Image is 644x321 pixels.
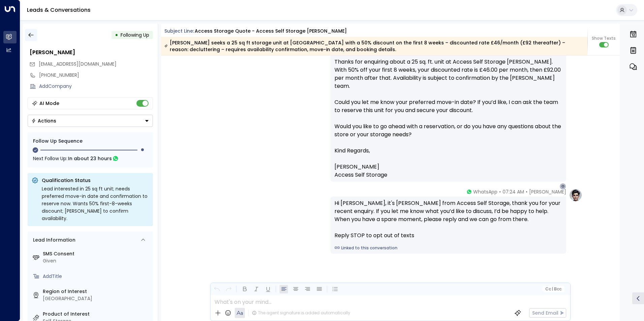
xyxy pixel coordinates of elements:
div: Button group with a nested menu [28,115,153,127]
span: Access Self Storage [334,171,387,179]
div: Actions [31,118,56,124]
span: In about 23 hours [68,155,112,162]
a: Linked to this conversation [334,245,562,251]
span: • [526,188,527,195]
span: WhatsApp [473,188,497,195]
div: AddTitle [43,273,150,280]
div: AddCompany [39,83,153,90]
div: Lead Information [31,237,75,244]
div: [PERSON_NAME] seeks a 25 sq ft storage unit at [GEOGRAPHIC_DATA] with a 50% discount on the first... [164,39,584,53]
p: Hi [PERSON_NAME], Thanks for enquiring about a 25 sq. ft. unit at Access Self Storage [PERSON_NAM... [334,42,562,147]
div: [GEOGRAPHIC_DATA] [43,295,150,302]
div: [PERSON_NAME] [30,48,153,57]
label: Product of Interest [43,311,150,318]
div: The agent signature is added automatically [252,310,350,316]
span: Kind Regards, [334,147,370,155]
div: O [559,183,566,190]
button: Cc|Bcc [542,286,564,292]
span: 07:24 AM [503,188,524,195]
div: Lead interested in 25 sq ft unit; needs preferred move-in date and confirmation to reserve now. W... [42,185,149,222]
span: • [499,188,501,195]
div: AI Mode [39,100,59,107]
div: [PHONE_NUMBER] [39,72,153,79]
button: Redo [224,285,233,293]
label: Region of Interest [43,288,150,295]
button: Actions [28,115,153,127]
span: Subject Line: [164,28,194,34]
span: Show Texts [592,35,616,41]
span: [PERSON_NAME] [529,188,566,195]
label: SMS Consent [43,250,150,257]
div: Access Storage Quote - Access Self Storage [PERSON_NAME] [195,28,347,35]
span: Following Up [121,32,149,38]
div: • [115,29,118,41]
div: Follow Up Sequence [33,138,148,145]
a: Leads & Conversations [27,6,91,14]
span: Cc Bcc [545,287,561,291]
span: | [552,287,553,291]
div: Next Follow Up: [33,155,148,162]
button: Undo [213,285,221,293]
span: oaverty@accessstorage.com [39,61,117,68]
div: Hi [PERSON_NAME], it's [PERSON_NAME] from Access Self Storage, thank you for your recent enquiry.... [334,199,562,240]
span: [PERSON_NAME] [334,163,379,171]
p: Qualification Status [42,177,149,184]
div: Given [43,257,150,264]
img: profile-logo.png [569,188,582,202]
span: [EMAIL_ADDRESS][DOMAIN_NAME] [39,61,117,67]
